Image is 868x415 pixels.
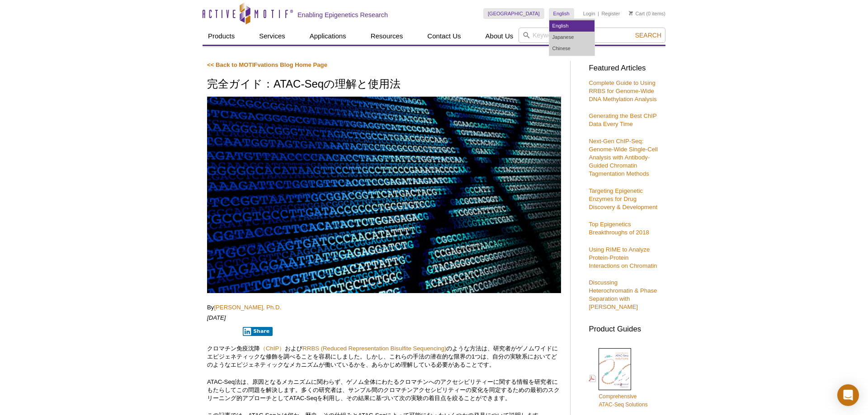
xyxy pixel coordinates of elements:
[549,32,594,43] a: Japanese
[207,345,561,369] p: クロマチン免疫沈降 および のような方法は、研究者がゲノムワイドにエピジェネティックな修飾を調べることを容易にしました。しかし、これらの手法の潜在的な限界の1つは、自分の実験系においてどのような...
[207,303,561,312] p: By
[589,112,656,127] a: Generating the Best ChIP Data Every Time
[599,348,631,390] img: Comprehensive ATAC-Seq Solutions
[519,28,665,43] input: Keyword, Cat. No.
[243,327,273,336] button: Share
[254,28,291,45] a: Services
[632,31,664,39] button: Search
[480,28,519,45] a: About Us
[599,393,647,408] span: Comprehensive ATAC-Seq Solutions
[549,20,594,32] a: English
[635,32,661,39] span: Search
[629,8,665,19] li: (0 items)
[601,10,620,17] a: Register
[549,43,594,54] a: Chinese
[260,345,285,352] a: （ChIP）
[629,10,645,17] a: Cart
[549,8,574,19] a: English
[207,61,327,68] a: << Back to MOTIFvations Blog Home Page
[207,78,561,91] h1: 完全ガイド：ATAC-Seqの理解と使用法
[589,246,657,269] a: Using RIME to Analyze Protein-Protein Interactions on Chromatin
[207,97,561,293] img: ATAC-Seq
[589,347,647,410] a: ComprehensiveATAC-Seq Solutions
[304,28,352,45] a: Applications
[207,326,236,336] iframe: X Post Button
[837,384,859,406] div: Open Intercom Messenger
[589,187,657,210] a: Targeting Epigenetic Enzymes for Drug Discovery & Development
[483,8,544,19] a: [GEOGRAPHIC_DATA]
[214,304,281,311] a: [PERSON_NAME], Ph.D.
[422,28,466,45] a: Contact Us
[629,11,633,15] img: Your Cart
[589,221,649,236] a: Top Epigenetics Breakthroughs of 2018
[589,65,661,72] h3: Featured Articles
[583,10,595,17] a: Login
[302,345,446,352] a: RRBS (Reduced Representation Bisulfite Sequencing)
[365,28,409,45] a: Resources
[589,79,656,103] a: Complete Guide to Using RRBS for Genome-Wide DNA Methylation Analysis
[589,279,657,310] a: Discussing Heterochromatin & Phase Separation with [PERSON_NAME]
[203,28,240,45] a: Products
[598,8,599,19] li: |
[589,320,661,333] h3: Product Guides
[207,378,561,402] p: ATAC-Seq法は、原因となるメカニズムに関わらず、ゲノム全体にわたるクロマチンへのアクセシビリティーに関する情報を研究者にもたらしてこの問題を解決します。多くの研究者は、サンプル間のクロマチ...
[207,314,226,321] em: [DATE]
[589,138,657,177] a: Next-Gen ChIP-Seq: Genome-Wide Single-Cell Analysis with Antibody-Guided Chromatin Tagmentation M...
[297,11,388,19] h2: Enabling Epigenetics Research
